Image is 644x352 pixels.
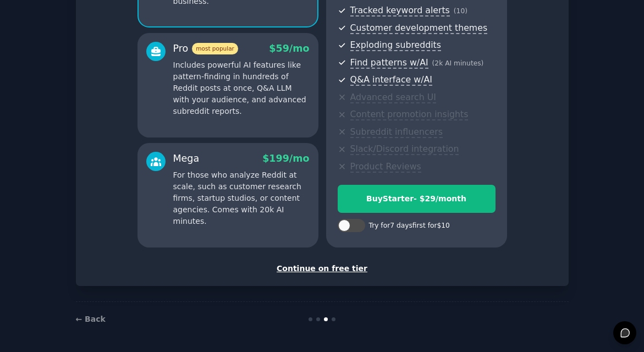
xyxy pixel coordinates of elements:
[350,109,469,120] span: Content promotion insights
[350,92,436,103] span: Advanced search UI
[173,169,310,227] p: For those who analyze Reddit at scale, such as customer research firms, startup studios, or conte...
[350,57,428,69] span: Find patterns w/AI
[173,59,310,117] p: Includes powerful AI features like pattern-finding in hundreds of Reddit posts at once, Q&A LLM w...
[173,152,200,166] div: Mega
[192,43,238,54] span: most popular
[350,161,421,173] span: Product Reviews
[338,193,495,205] div: Buy Starter - $ 29 /month
[350,23,488,34] span: Customer development themes
[350,127,443,138] span: Subreddit influencers
[350,5,450,16] span: Tracked keyword alerts
[432,59,484,67] span: ( 2k AI minutes )
[262,153,309,164] span: $ 199 /mo
[369,221,450,231] div: Try for 7 days first for $10
[454,7,467,15] span: ( 10 )
[350,144,459,155] span: Slack/Discord integration
[76,315,106,323] a: ← Back
[173,42,238,56] div: Pro
[87,263,557,274] div: Continue on free tier
[338,185,496,213] button: BuyStarter- $29/month
[350,74,432,86] span: Q&A interface w/AI
[350,40,441,51] span: Exploding subreddits
[269,43,309,54] span: $ 59 /mo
